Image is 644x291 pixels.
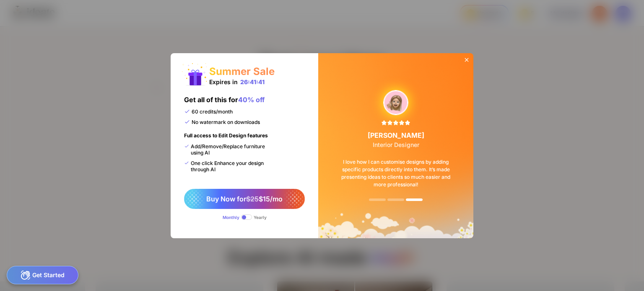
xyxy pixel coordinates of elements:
[240,78,265,85] div: 26:41:41
[246,195,259,203] span: $25
[184,160,273,173] div: One click Enhance your design through AI
[209,78,265,85] div: Expires in
[368,131,424,148] div: [PERSON_NAME]
[7,266,78,284] div: Get Started
[184,95,265,108] div: Get all of this for
[223,215,239,220] div: Monthly
[184,132,268,143] div: Full access to Edit Design features
[384,90,408,115] img: upgradeReviewAvtar-1.png
[373,141,419,148] span: Interior Designer
[318,53,473,238] img: summerSaleBg.png
[206,195,283,203] span: Buy Now for $15/mo
[184,119,260,125] div: No watermark on downloads
[329,148,463,198] div: I love how I can customise designs by adding specific products directly into them. It’s made pres...
[209,65,275,77] div: Summer Sale
[238,95,265,104] span: 40% off
[254,215,267,220] div: Yearly
[184,143,273,156] div: Add/Remove/Replace furniture using AI
[184,108,233,115] div: 60 credits/month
